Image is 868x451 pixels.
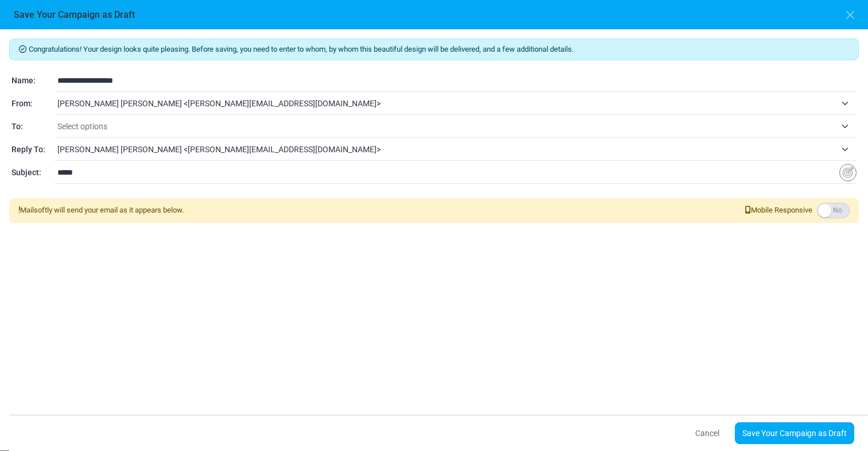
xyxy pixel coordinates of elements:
div: Congratulations! Your design looks quite pleasing. Before saving, you need to enter to whom, by w... [9,38,859,60]
div: Reply To: [11,144,55,156]
span: Esma Calis Turan <esma@mailsoftly.net> [57,139,857,160]
span: Mobile Responsive [745,205,812,216]
div: Mailsoftly will send your email as it appears below. [18,205,184,216]
span: Select options [57,116,857,137]
span: Esma Calis Turan <esma@mailsoftly.net> [57,142,836,156]
span: Select options [57,120,836,133]
button: Cancel [685,421,729,445]
span: Select options [57,122,107,131]
div: To: [11,121,55,133]
a: Save Your Campaign as Draft [735,422,854,444]
img: Insert Variable [839,164,857,182]
h6: Save Your Campaign as Draft [14,9,135,20]
div: Subject: [11,167,55,179]
span: Esma Calis Turan <esma@mailsoftly.net> [57,93,857,114]
span: Esma Calis Turan <esma@mailsoftly.net> [57,97,836,110]
div: From: [11,98,55,110]
div: Name: [11,75,55,87]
